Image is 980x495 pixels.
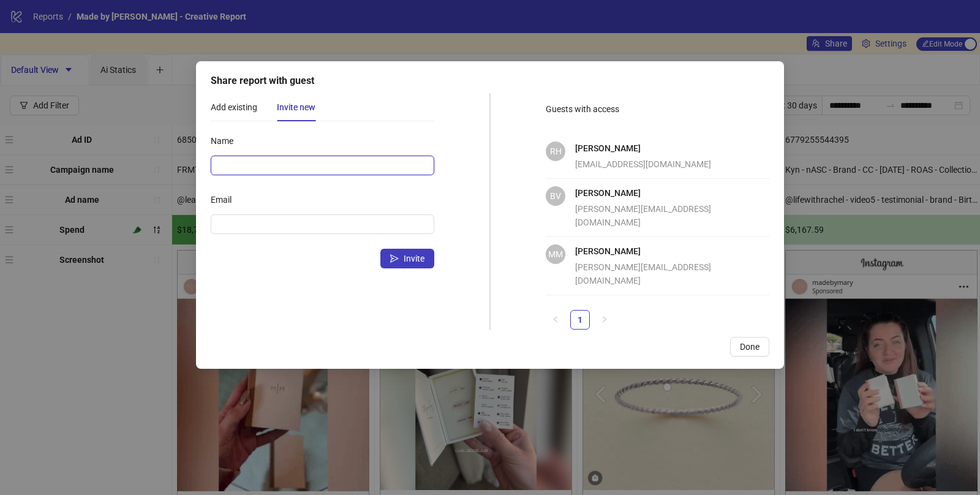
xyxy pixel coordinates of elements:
[575,202,735,229] div: [PERSON_NAME][EMAIL_ADDRESS][DOMAIN_NAME]
[552,316,559,323] span: left
[380,249,434,268] button: Invite
[575,260,735,287] div: [PERSON_NAME][EMAIL_ADDRESS][DOMAIN_NAME]
[211,74,769,88] div: Share report with guest
[570,310,590,330] li: 1
[575,142,735,155] h4: [PERSON_NAME]
[211,131,241,151] label: Name
[404,254,424,263] span: Invite
[211,156,434,175] input: Name
[550,145,562,158] span: RH
[730,337,769,357] button: Done
[575,186,735,200] h4: [PERSON_NAME]
[601,316,608,323] span: right
[595,310,614,330] button: right
[550,189,561,203] span: BV
[595,310,614,330] li: Next Page
[740,342,759,352] span: Done
[546,310,565,330] button: left
[546,104,619,114] span: Guests with access
[211,100,257,114] div: Add existing
[546,310,565,330] li: Previous Page
[548,247,563,261] span: MM
[277,100,315,114] div: Invite new
[571,311,589,329] a: 1
[575,244,735,258] h4: [PERSON_NAME]
[211,190,239,210] label: Email
[390,254,399,263] span: send
[218,217,424,231] input: Email
[575,157,735,171] div: [EMAIL_ADDRESS][DOMAIN_NAME]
